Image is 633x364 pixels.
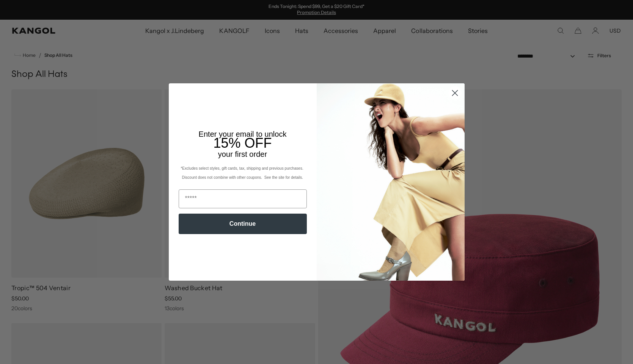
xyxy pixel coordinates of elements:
span: 15% OFF [213,135,272,151]
span: your first order [218,150,267,158]
img: 93be19ad-e773-4382-80b9-c9d740c9197f.jpeg [317,83,465,280]
span: Enter your email to unlock [199,130,287,138]
button: Continue [179,214,307,234]
input: Email [179,189,307,208]
button: Close dialog [448,86,462,100]
span: *Excludes select styles, gift cards, tax, shipping and previous purchases. Discount does not comb... [181,166,304,180]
